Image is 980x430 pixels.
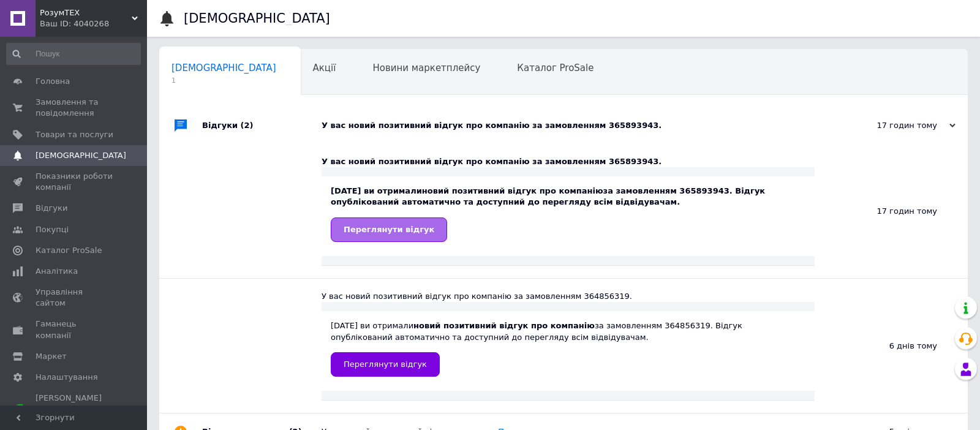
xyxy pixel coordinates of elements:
[322,120,833,131] div: У вас новий позитивний відгук про компанію за замовленням 365893943.
[36,150,126,161] span: [DEMOGRAPHIC_DATA]
[202,107,322,144] div: Відгуки
[36,319,113,341] span: Гаманець компанії
[815,144,968,278] div: 17 годин тому
[413,321,595,330] b: новий позитивний відгук про компанію
[36,351,67,362] span: Маркет
[372,62,480,74] span: Новини маркетплейсу
[322,291,815,302] div: У вас новий позитивний відгук про компанію за замовленням 364856319.
[36,129,113,140] span: Товари та послуги
[331,217,447,242] a: Переглянути відгук
[322,156,815,167] div: У вас новий позитивний відгук про компанію за замовленням 365893943.
[40,18,147,29] div: Ваш ID: 4040268
[36,287,113,309] span: Управління сайтом
[331,352,440,377] a: Переглянути відгук
[171,62,276,74] span: [DEMOGRAPHIC_DATA]
[36,97,113,119] span: Замовлення та повідомлення
[36,372,98,383] span: Налаштування
[36,266,78,277] span: Аналітика
[422,186,603,195] b: новий позитивний відгук про компанію
[517,62,594,74] span: Каталог ProSale
[184,11,330,26] h1: [DEMOGRAPHIC_DATA]
[36,224,69,235] span: Покупці
[6,43,141,65] input: Пошук
[313,62,336,74] span: Акції
[344,360,427,369] span: Переглянути відгук
[40,7,132,18] span: РозумТЕХ
[241,121,254,130] span: (2)
[833,120,956,131] div: 17 годин тому
[815,279,968,413] div: 6 днів тому
[331,186,805,241] div: [DATE] ви отримали за замовленням 365893943. Відгук опублікований автоматично та доступний до пер...
[36,203,67,214] span: Відгуки
[36,245,102,256] span: Каталог ProSale
[36,76,70,87] span: Головна
[171,76,276,85] span: 1
[36,171,113,193] span: Показники роботи компанії
[36,393,113,426] span: [PERSON_NAME] та рахунки
[331,320,805,376] div: [DATE] ви отримали за замовленням 364856319. Відгук опублікований автоматично та доступний до пер...
[344,225,434,234] span: Переглянути відгук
